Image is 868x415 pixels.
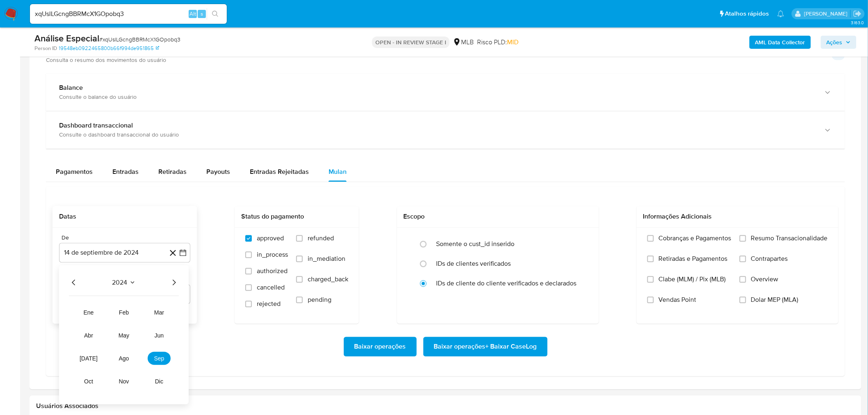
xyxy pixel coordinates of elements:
[507,37,519,47] span: MID
[853,9,862,18] a: Sair
[30,9,227,19] input: Pesquise usuários ou casos...
[201,10,203,18] span: s
[190,10,196,18] span: Alt
[372,36,450,48] p: OPEN - IN REVIEW STAGE I
[749,36,811,49] button: AML Data Collector
[755,36,805,49] b: AML Data Collector
[725,9,769,18] span: Atalhos rápidos
[477,38,519,47] span: Risco PLD:
[453,38,474,47] div: MLB
[34,32,99,45] b: Análise Especial
[207,8,224,20] button: search-icon
[34,45,57,52] b: Person ID
[99,35,180,43] span: # xqUslLGcngBBRMcX1GOpobq3
[777,10,784,17] a: Notificações
[821,36,857,49] button: Ações
[36,402,855,410] h2: Usuários Associados
[804,10,850,18] p: laisa.felismino@mercadolivre.com
[827,36,843,49] span: Ações
[59,45,159,52] a: 19548eb0922465800b66f994de951865
[851,19,864,26] span: 3.163.0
